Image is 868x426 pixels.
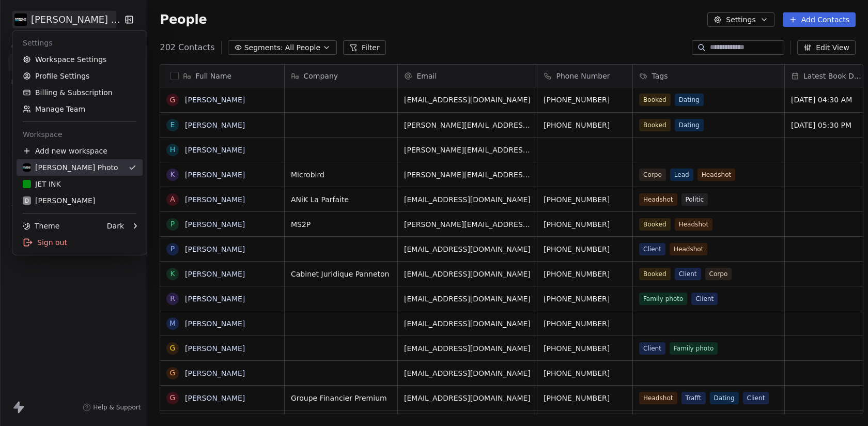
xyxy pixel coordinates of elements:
[17,126,143,143] div: Workspace
[25,197,29,205] span: D
[23,221,59,231] div: Theme
[17,51,143,68] a: Workspace Settings
[17,234,143,251] div: Sign out
[17,35,143,51] div: Settings
[23,179,61,189] div: JET INK
[17,101,143,117] a: Manage Team
[23,162,118,173] div: [PERSON_NAME] Photo
[17,84,143,101] a: Billing & Subscription
[17,143,143,159] div: Add new workspace
[23,195,95,206] div: [PERSON_NAME]
[23,163,31,172] img: Daudelin%20Photo%20Logo%20White%202025%20Square.png
[107,221,124,231] div: Dark
[17,68,143,84] a: Profile Settings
